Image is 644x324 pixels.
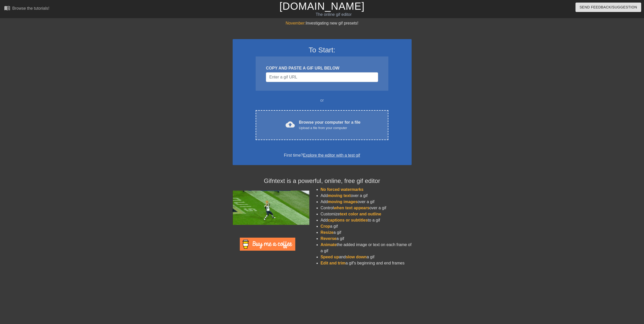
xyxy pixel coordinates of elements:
[239,152,405,158] div: First time?
[4,5,49,13] a: Browse the tutorials!
[266,65,378,71] div: COPY AND PASTE A GIF URL BELOW
[321,205,412,211] li: Control over a gif
[239,46,405,54] h3: To Start:
[328,218,368,222] span: captions or subtitles
[321,193,412,199] li: Add over a gif
[321,242,412,254] li: the added image or text on each frame of a gif
[240,238,295,251] img: Buy Me A Coffee
[321,236,336,241] span: Reverse
[321,223,412,229] li: a gif
[575,3,641,12] button: Send Feedback/Suggestion
[279,1,365,12] a: [DOMAIN_NAME]
[321,187,364,192] span: No forced watermarks
[321,199,412,205] li: Add over a gif
[321,224,330,228] span: Crop
[321,255,339,259] span: Speed up
[321,242,337,247] span: Animate
[328,193,351,198] span: moving text
[321,261,346,265] span: Edit and trim
[303,153,360,157] a: Explore the editor with a test gif
[321,236,412,242] li: a gif
[321,211,412,217] li: Customize
[246,97,398,103] div: or
[334,206,369,210] span: when text appears
[233,177,412,185] h4: Gifntext is a powerful, online, free gif editor
[340,212,381,216] span: text color and outline
[321,260,412,266] li: a gif's beginning and end frames
[321,230,334,235] span: Resize
[346,255,367,259] span: slow down
[580,4,637,10] span: Send Feedback/Suggestion
[321,254,412,260] li: and a gif
[12,6,49,10] div: Browse the tutorials!
[266,72,378,82] input: Username
[286,120,295,129] span: cloud_upload
[299,125,360,131] div: Upload a file from your computer
[286,21,306,25] span: November:
[233,191,309,225] img: football_small.gif
[321,217,412,223] li: Add to a gif
[328,200,357,204] span: moving images
[233,20,412,26] div: Investigating new gif presets!
[4,5,10,11] span: menu_book
[217,11,450,18] div: The online gif editor
[299,119,360,131] div: Browse your computer for a file
[321,229,412,236] li: a gif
